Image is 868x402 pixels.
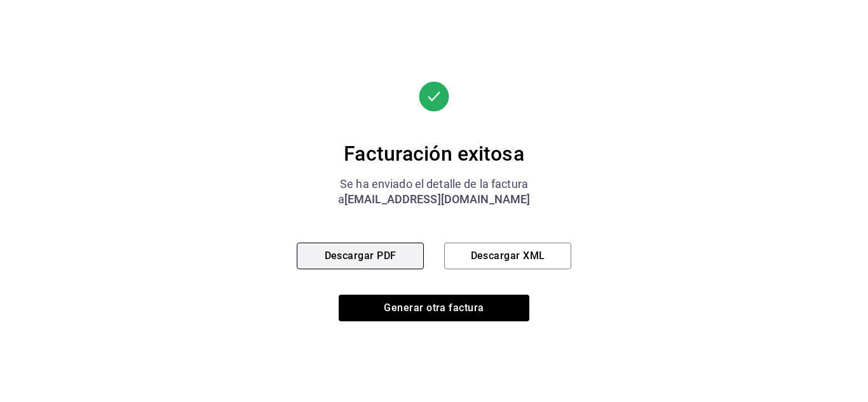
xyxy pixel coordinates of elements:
[297,192,571,207] div: a
[297,177,571,192] div: Se ha enviado el detalle de la factura
[444,243,571,269] button: Descargar XML
[297,243,424,269] button: Descargar PDF
[297,141,571,166] div: Facturación exitosa
[339,295,529,321] button: Generar otra factura
[344,192,531,206] span: [EMAIL_ADDRESS][DOMAIN_NAME]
